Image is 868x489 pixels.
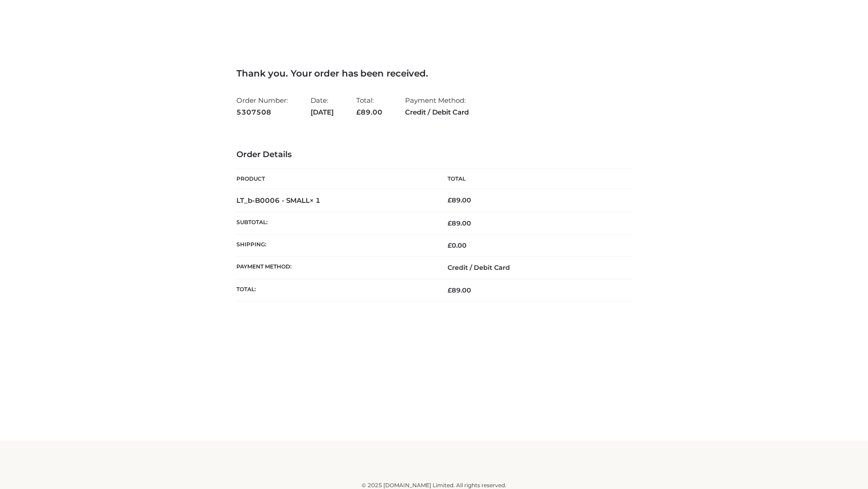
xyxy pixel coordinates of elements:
li: Total: [356,92,382,120]
h3: Order Details [236,150,632,160]
strong: LT_b-B0006 - SMALL [236,196,321,205]
h3: Thank you. Your order has been received. [236,68,632,79]
li: Payment Method: [405,92,469,120]
span: 89.00 [356,108,382,116]
th: Payment method: [236,257,434,279]
span: 89.00 [448,219,471,227]
span: 89.00 [448,286,471,294]
strong: 5307508 [236,106,288,118]
td: Credit / Debit Card [434,257,632,279]
span: £ [448,196,452,204]
th: Total: [236,279,434,301]
strong: Credit / Debit Card [405,106,469,118]
th: Total [434,169,632,189]
span: £ [448,219,452,227]
span: £ [448,241,452,249]
th: Subtotal: [236,212,434,234]
span: £ [448,286,452,294]
li: Order Number: [236,92,288,120]
th: Shipping: [236,235,434,257]
bdi: 0.00 [448,241,467,249]
li: Date: [311,92,334,120]
bdi: 89.00 [448,196,471,204]
th: Product [236,169,434,189]
span: £ [356,108,361,116]
strong: × 1 [310,196,321,205]
strong: [DATE] [311,106,334,118]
